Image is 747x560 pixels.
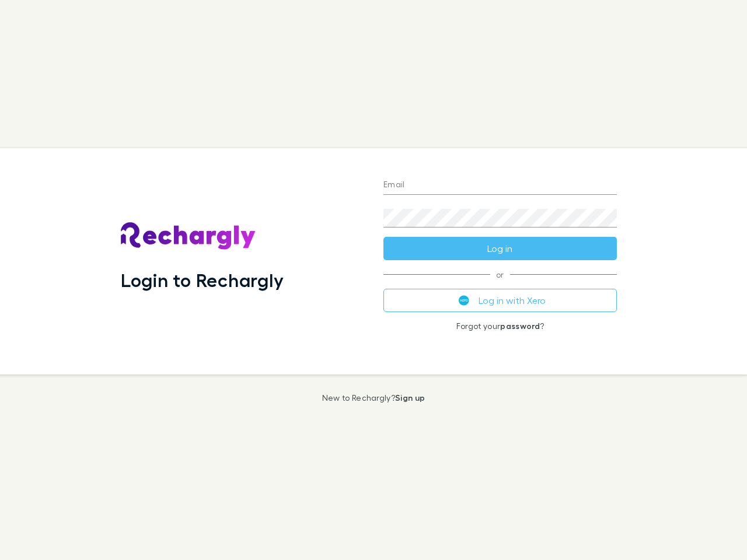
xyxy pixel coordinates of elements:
button: Log in with Xero [383,289,617,312]
a: Sign up [395,393,425,402]
img: Xero's logo [459,295,469,306]
p: New to Rechargly? [322,393,425,402]
a: password [500,321,540,331]
button: Log in [383,237,617,260]
p: Forgot your ? [383,321,617,331]
h1: Login to Rechargly [121,269,284,291]
span: or [383,274,617,275]
img: Rechargly's Logo [121,222,256,250]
